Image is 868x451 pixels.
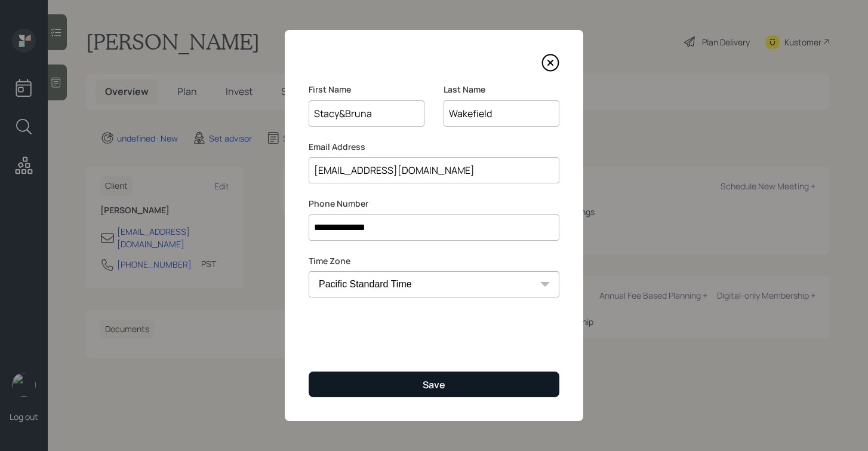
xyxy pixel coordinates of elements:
label: Last Name [444,84,559,96]
label: First Name [309,84,424,96]
label: Phone Number [309,198,559,210]
label: Time Zone [309,255,559,267]
div: Save [423,378,445,391]
label: Email Address [309,141,559,153]
button: Save [309,372,559,397]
